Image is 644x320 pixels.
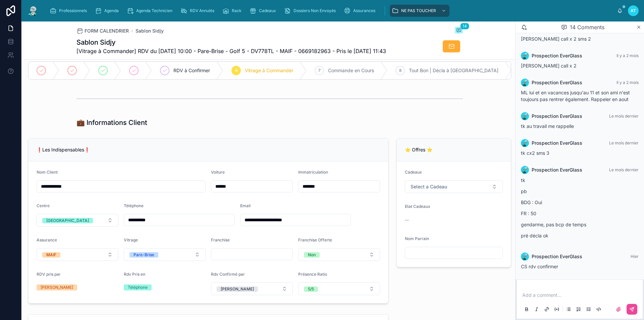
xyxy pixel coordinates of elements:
[93,5,123,17] a: Agenda
[76,47,386,55] span: [Vitrage à Commander] RDV du [DATE] 10:00 - Pare-Brise - Golf 5 - DV778TL - MAIF - 0669182963 - P...
[405,147,432,152] span: ⭐ Offres ⭐
[76,38,386,47] h1: Sablon Sidjy
[136,28,164,34] a: Sablon Sidjy
[59,8,87,13] span: Professionnels
[211,237,230,242] span: Franchise
[616,53,639,58] span: Il y a 2 mois
[48,5,92,17] a: Professionnels
[405,180,503,193] button: Select Button
[259,8,276,13] span: Cadeaux
[240,203,251,208] span: Email
[37,170,58,175] span: Nom Client
[401,8,436,13] span: NE PAS TOUCHER
[37,203,50,208] span: Centre
[235,68,237,73] span: 6
[308,252,316,258] div: Non
[521,199,639,206] p: BDG : Oui
[220,5,246,17] a: Rack
[616,80,639,85] span: Il y a 2 mois
[521,232,639,239] p: pré décla ok
[521,36,591,42] span: [PERSON_NAME] call x 2 sms 2
[125,5,177,17] a: Agenda Technicien
[631,254,639,259] span: Hier
[173,67,210,74] span: RDV à Confirmer
[521,264,558,269] span: CS rdv confirmer
[570,23,604,31] span: 14 Comments
[282,5,340,17] a: Dossiers Non Envoyés
[211,170,225,175] span: Voiture
[405,170,422,175] span: Cadeaux
[521,123,574,129] span: tk au travail me rappelle
[298,282,380,295] button: Select Button
[298,170,328,175] span: Immatriculation
[190,8,214,13] span: RDV Annulés
[46,252,56,258] div: MAIF
[609,167,639,172] span: Le mois dernier
[41,284,73,290] div: [PERSON_NAME]
[211,272,245,277] span: Rdv Confirmé par
[609,113,639,119] span: Le mois dernier
[293,8,336,13] span: Dossiers Non Envoyés
[411,183,447,190] span: Select a Cadeau
[124,203,144,208] span: Téléphone
[221,286,254,292] div: [PERSON_NAME]
[232,8,241,13] span: Rack
[124,237,138,242] span: Vitrage
[133,252,154,258] div: Pare-Brise
[37,272,61,277] span: RDV pris par
[532,79,582,86] span: Prospection EverGlass
[178,5,219,17] a: RDV Annulés
[27,5,39,16] img: App logo
[211,282,293,295] button: Select Button
[399,68,401,73] span: 8
[245,67,293,74] span: Vitrage à Commander
[85,28,129,34] span: FORM CALENDRIER
[405,217,409,223] span: --
[532,113,582,120] span: Prospection EverGlass
[76,28,129,34] a: FORM CALENDRIER
[308,286,314,292] div: 5/5
[532,253,582,260] span: Prospection EverGlass
[37,237,57,242] span: Assurance
[631,8,636,13] span: AT
[409,67,498,74] span: Tout Bon | Décla à [GEOGRAPHIC_DATA]
[124,272,145,277] span: Rdv Pris en
[44,3,617,18] div: scrollable content
[455,27,463,35] button: 14
[104,8,119,13] span: Agenda
[405,204,430,209] span: Etat Cadeaux
[521,188,639,195] p: pb
[532,140,582,146] span: Prospection EverGlass
[353,8,375,13] span: Assurances
[124,248,206,261] button: Select Button
[46,218,89,223] div: [GEOGRAPHIC_DATA]
[37,214,118,227] button: Select Button
[136,8,172,13] span: Agenda Technicien
[532,52,582,59] span: Prospection EverGlass
[37,147,90,152] span: ❗Les Indispensables❗
[532,167,582,173] span: Prospection EverGlass
[298,272,327,277] span: Présence Ratio
[318,68,321,73] span: 7
[76,118,147,127] h1: 💼 Informations Client
[521,221,639,228] p: gendarme, pas bcp de temps
[521,150,549,156] span: tk cx2 sms 3
[521,90,630,102] span: ML lui et en vacances jusqu'au 11 et son ami n'est toujours pas rentrer également. Rappeler en aout
[328,67,374,74] span: Commande en Cours
[342,5,380,17] a: Assurances
[298,237,332,242] span: Franchise Offerte
[37,248,118,261] button: Select Button
[128,284,148,290] div: Téléphone
[521,177,639,184] p: tk
[390,5,449,17] a: NE PAS TOUCHER
[609,140,639,145] span: Le mois dernier
[298,248,380,261] button: Select Button
[521,210,639,217] p: FR : 50
[460,23,469,30] span: 14
[521,63,577,68] span: [PERSON_NAME] call x 2
[248,5,281,17] a: Cadeaux
[405,236,429,241] span: Nom Parrain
